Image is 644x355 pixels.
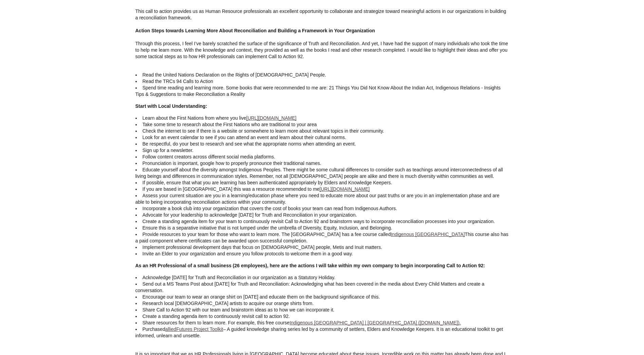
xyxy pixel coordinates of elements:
a: Indigenous [GEOGRAPHIC_DATA] | [GEOGRAPHIC_DATA] ([DOMAIN_NAME]). [290,320,461,325]
span: Check the internet to see if there is a website or somewhere to learn more about relevant topics ... [143,128,384,134]
a: [URL][DOMAIN_NAME] [319,186,370,192]
span: Implement professional development days that focus on [DEMOGRAPHIC_DATA] people, Metis and Inuit ... [143,244,382,250]
span: Read the United Nations Declaration on the Rights of [DEMOGRAPHIC_DATA] People. [143,72,326,78]
span: Educate yourself about the diversity amongst Indigenous Peoples. There might be some cultural dif... [135,167,503,179]
span: Create a standing agenda item to continuously revisit call to action 92. [143,314,290,319]
span: Invite an Elder to your organization and ensure you follow protocols to welcome them in a good way. [143,251,353,256]
b: Action Steps towards Learning More About Reconciliation and Building a Framework in Your Organiza... [135,28,375,33]
span: Share Call to Action 92 with our team and brainstorm ideas as to how we can incorporate it. [143,307,335,312]
span: Look for an event calendar to see if you can attend an event and learn about their cultural norms. [143,135,346,140]
span: If possible, ensure that what you are learning has been authenticated appropriately by Elders and... [143,180,392,185]
span: Provide resources to your team for those who want to learn more. The [GEOGRAPHIC_DATA] has a fee ... [135,232,509,243]
span: Encourage our team to wear an orange shirt on [DATE] and educate them on the background significa... [143,294,380,300]
a: alliedFutures Project Toolkit [165,326,223,332]
span: This call to action provides us as Human Resource professionals an excellent opportunity to colla... [135,9,507,20]
span: Follow content creators across different social media platforms. [143,154,275,159]
span: Research local [DEMOGRAPHIC_DATA] artists to acquire our orange shirts from. [143,301,314,306]
span: Ensure this is a separative initiative that is not lumped under the umbrella of Diversity, Equity... [143,225,392,231]
span: Learn about the First Nations from where you live [143,115,297,121]
span: Assess your current situation are you in a learning/education phase where you need to educate mor... [135,193,499,205]
b: As an HR Professional of a small business (26 employees), here are the actions I will take within... [135,263,485,268]
span: Incorporate a book club into your organization that covers the cost of books your team can read f... [143,206,397,211]
a: Indigenous [GEOGRAPHIC_DATA] [391,232,465,237]
span: Send out a MS Teams Post about [DATE] for Truth and Reconciliation: Acknowledging what has been c... [135,281,484,293]
span: Take some time to research about the First Nations who are traditional to your area [143,122,317,127]
span: Read the TRCs 94 Calls to Action [143,79,213,84]
span: Through this process, I feel I’ve barely scratched the surface of the significance of Truth and R... [135,41,508,59]
b: Start with Local Understanding: [135,103,207,109]
span: If you are based in [GEOGRAPHIC_DATA] this was a resource recommended to me [143,186,370,192]
a: [URL][DOMAIN_NAME] [246,115,296,121]
span: Share resources for them to learn more. For example, this free course [143,320,461,325]
span: Spend time reading and learning more. Some books that were recommended to me are: 21 Things You D... [135,85,501,97]
span: Be respectful, do your best to research and see what the appropriate norms when attending an event. [143,141,356,147]
span: Acknowledge [DATE] for Truth and Reconciliation in our organization as a Statutory Holiday. [143,275,335,280]
span: Sign up for a newsletter. [143,148,194,153]
span: Create a standing agenda item for your team to continuously revisit Call to Action 92 and brainst... [143,219,495,224]
span: Pronunciation is important, google how to properly pronounce their traditional names. [143,160,321,166]
span: Advocate for your leadership to acknowledge [DATE] for Truth and Reconciliation in your organizat... [143,212,357,218]
span: Purchased – A guided knowledge sharing series led by a community of settlers, Elders and Knowledg... [135,326,503,338]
